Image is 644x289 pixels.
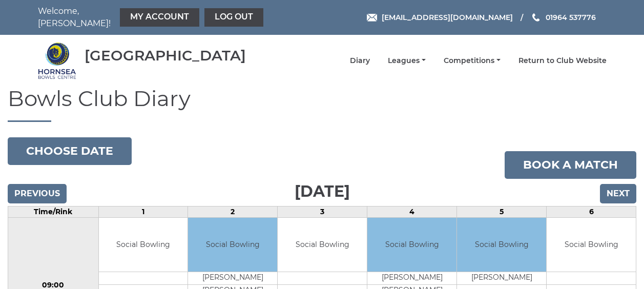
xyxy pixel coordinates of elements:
img: Hornsea Bowls Centre [38,42,76,80]
h1: Bowls Club Diary [8,87,636,122]
td: [PERSON_NAME] [188,272,277,284]
img: Email [367,14,377,22]
td: Social Bowling [278,218,367,272]
td: 1 [98,207,188,218]
a: Return to Club Website [518,56,607,66]
td: [PERSON_NAME] [457,272,546,284]
td: Time/Rink [8,207,99,218]
td: Social Bowling [188,218,277,272]
a: Phone us 01964 537776 [531,12,596,23]
td: [PERSON_NAME] [367,272,456,284]
td: 2 [188,207,278,218]
a: Leagues [388,56,426,66]
button: Choose date [8,137,132,165]
div: [GEOGRAPHIC_DATA] [85,48,246,64]
td: 4 [367,207,457,218]
span: [EMAIL_ADDRESS][DOMAIN_NAME] [382,13,513,22]
a: Log out [204,8,263,27]
input: Next [600,184,636,203]
img: Phone us [532,13,539,22]
td: Social Bowling [99,218,188,272]
td: 5 [457,207,547,218]
td: Social Bowling [457,218,546,272]
a: Competitions [444,56,501,66]
td: Social Bowling [367,218,456,272]
nav: Welcome, [PERSON_NAME]! [38,5,266,30]
td: Social Bowling [547,218,636,272]
a: My Account [120,8,199,27]
a: Diary [350,56,370,66]
a: Book a match [505,151,636,179]
span: 01964 537776 [546,13,596,22]
td: 3 [278,207,367,218]
a: Email [EMAIL_ADDRESS][DOMAIN_NAME] [367,12,513,23]
input: Previous [8,184,67,203]
td: 6 [547,207,636,218]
